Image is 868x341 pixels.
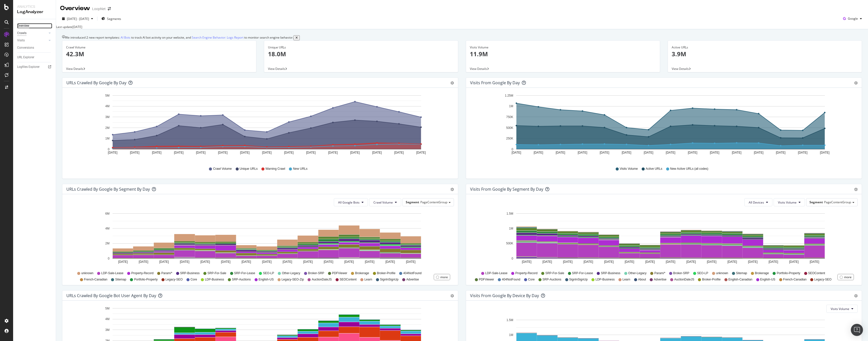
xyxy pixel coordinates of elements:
[522,260,531,264] text: [DATE]
[265,167,285,171] span: Warning Crawl
[17,9,52,15] div: LogAnalyzer
[105,227,110,230] text: 4M
[17,31,47,36] a: Crawls
[831,307,849,311] span: Visits Volume
[509,105,513,108] text: 1M
[105,137,110,140] text: 1M
[283,260,292,264] text: [DATE]
[736,271,747,275] span: Sitemap
[783,277,807,282] span: French-Canadian
[60,4,90,13] div: Overview
[666,260,675,264] text: [DATE]
[369,198,401,206] button: Crawl Volume
[470,293,539,298] div: Visits From Google By Device By Day
[221,260,231,264] text: [DATE]
[105,94,110,97] text: 5M
[161,271,172,275] span: Param/*
[166,277,183,282] span: Legacy-SEO
[350,151,360,154] text: [DATE]
[563,260,573,264] text: [DATE]
[159,260,169,264] text: [DATE]
[66,293,156,298] div: URLs Crawled by Google bot User Agent By Day
[108,148,110,151] text: 0
[440,275,448,279] div: more
[702,277,720,282] span: Broker-Profile
[470,92,856,162] svg: A chart.
[506,126,513,130] text: 500K
[778,200,797,205] span: Visits Volume
[312,277,332,282] span: AuctionDateJS
[17,64,40,70] div: Logfiles Explorer
[293,35,300,40] button: close banner
[505,94,513,97] text: 1.25M
[556,151,565,154] text: [DATE]
[364,277,372,282] span: Learn
[509,227,513,230] text: 1M
[506,318,513,322] text: 1.5M
[121,35,130,40] a: AI Bots
[174,151,183,154] text: [DATE]
[542,277,561,282] span: SRP-Auctions
[131,271,153,275] span: Property-Record
[66,187,150,192] div: URLs Crawled by Google By Segment By Day
[338,200,360,205] span: All Google Bots
[303,260,313,264] text: [DATE]
[213,167,232,171] span: Crawl Volume
[328,151,338,154] text: [DATE]
[470,210,856,269] svg: A chart.
[108,7,111,11] div: arrow-right-arrow-left
[72,25,82,29] div: [DATE]
[180,260,189,264] text: [DATE]
[152,151,161,154] text: [DATE]
[666,151,675,154] text: [DATE]
[355,271,369,275] span: Brokerage
[17,38,25,43] div: Visits
[81,271,93,275] span: unknown
[808,271,825,275] span: SEOContent
[809,200,823,204] span: Segment
[854,81,858,85] div: gear
[200,260,210,264] text: [DATE]
[511,148,513,151] text: 0
[105,212,110,215] text: 6M
[622,151,631,154] text: [DATE]
[66,67,83,71] span: View Details
[625,260,634,264] text: [DATE]
[139,260,148,264] text: [DATE]
[654,277,666,282] span: Advertise
[241,260,251,264] text: [DATE]
[470,80,520,85] div: Visits from Google by day
[191,277,197,282] span: Core
[506,242,513,245] text: 500K
[645,260,655,264] text: [DATE]
[118,260,128,264] text: [DATE]
[754,151,764,154] text: [DATE]
[509,333,513,337] text: 1M
[373,200,393,205] span: Crawl Volume
[755,271,769,275] span: Brokerage
[506,137,513,140] text: 250K
[406,260,416,264] text: [DATE]
[196,151,206,154] text: [DATE]
[66,92,452,162] div: A chart.
[506,115,513,119] text: 750K
[268,67,285,71] span: View Details
[92,6,106,11] div: LoopNet
[340,277,357,282] span: SEOContent
[485,271,507,275] span: LDP-Sale-Lease
[776,151,785,154] text: [DATE]
[67,17,89,21] span: [DATE] - [DATE]
[115,277,126,282] span: Sitemap
[512,151,521,154] text: [DATE]
[744,198,772,206] button: All Devices
[600,151,609,154] text: [DATE]
[17,38,47,43] a: Visits
[105,105,110,108] text: 4M
[673,271,689,275] span: Broker-SRP
[263,271,274,275] span: SEO-LP
[205,277,224,282] span: LDP-Business
[105,126,110,130] text: 2M
[814,277,831,282] span: Legacy-SEO
[848,16,858,21] span: Google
